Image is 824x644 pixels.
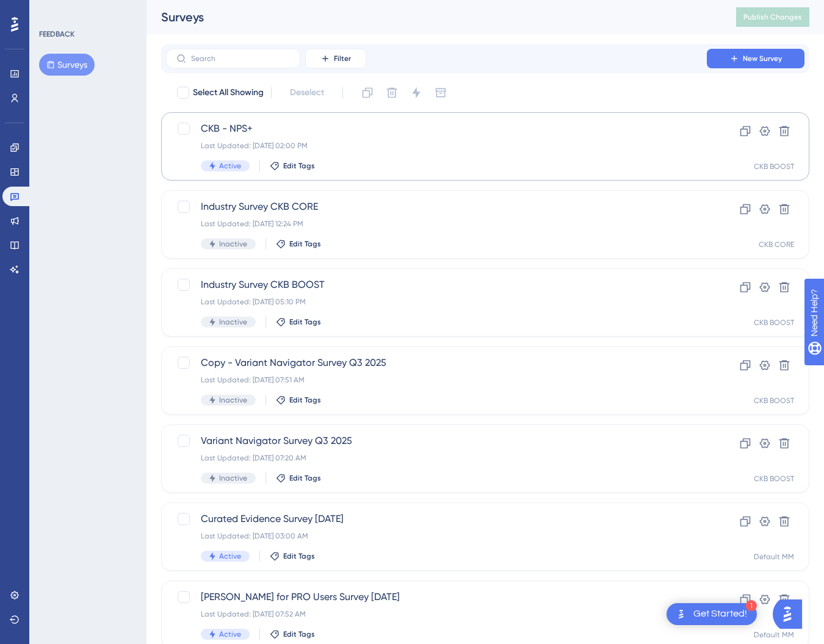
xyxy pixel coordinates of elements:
span: Edit Tags [289,317,321,327]
iframe: UserGuiding AI Assistant Launcher [773,596,809,632]
img: launcher-image-alternative-text [674,607,688,621]
span: Inactive [219,395,247,405]
div: Last Updated: [DATE] 07:51 AM [201,375,672,385]
div: Last Updated: [DATE] 07:52 AM [201,609,672,619]
div: Default MM [754,630,794,640]
span: Deselect [290,85,324,100]
div: Default MM [754,552,794,562]
span: Inactive [219,317,247,327]
span: Inactive [219,239,247,249]
button: Edit Tags [270,161,315,171]
span: CKB - NPS+ [201,121,672,136]
div: FEEDBACK [39,29,74,39]
span: Edit Tags [289,239,321,249]
span: Edit Tags [289,473,321,483]
div: CKB BOOST [754,474,794,484]
span: Copy - Variant Navigator Survey Q3 2025 [201,356,672,370]
span: Active [219,161,241,171]
div: Last Updated: [DATE] 05:10 PM [201,297,672,307]
span: [PERSON_NAME] for PRO Users Survey [DATE] [201,590,672,604]
div: Surveys [161,9,706,26]
button: Edit Tags [276,395,321,405]
span: Need Help? [29,3,76,18]
span: Publish Changes [743,12,802,22]
button: Edit Tags [270,629,315,639]
div: Last Updated: [DATE] 02:00 PM [201,141,672,151]
button: Filter [305,49,366,68]
span: New Survey [743,54,782,63]
span: Filter [334,54,351,63]
div: Last Updated: [DATE] 12:24 PM [201,219,672,229]
div: Last Updated: [DATE] 07:20 AM [201,453,672,463]
div: Get Started! [693,607,747,621]
span: Edit Tags [283,161,315,171]
div: Open Get Started! checklist, remaining modules: 1 [667,603,757,625]
div: CKB BOOST [754,318,794,327]
span: Inactive [219,473,247,483]
button: Edit Tags [276,473,321,483]
span: Select All Showing [193,85,264,100]
div: 1 [746,600,757,611]
span: Industry Survey CKB BOOST [201,277,672,292]
button: Edit Tags [276,317,321,327]
span: Curated Evidence Survey [DATE] [201,512,672,526]
span: Edit Tags [283,629,315,639]
input: Search [191,54,290,63]
span: Variant Navigator Survey Q3 2025 [201,434,672,448]
button: Edit Tags [276,239,321,249]
button: Edit Tags [270,551,315,561]
div: CKB CORE [759,240,794,249]
span: Active [219,629,241,639]
div: Last Updated: [DATE] 03:00 AM [201,531,672,541]
button: Deselect [279,82,335,104]
span: Edit Tags [283,551,315,561]
div: CKB BOOST [754,396,794,406]
button: New Survey [707,49,804,68]
span: Active [219,551,241,561]
span: Edit Tags [289,395,321,405]
span: Industry Survey CKB CORE [201,199,672,214]
div: CKB BOOST [754,162,794,171]
button: Surveys [39,54,95,76]
button: Publish Changes [736,7,809,27]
